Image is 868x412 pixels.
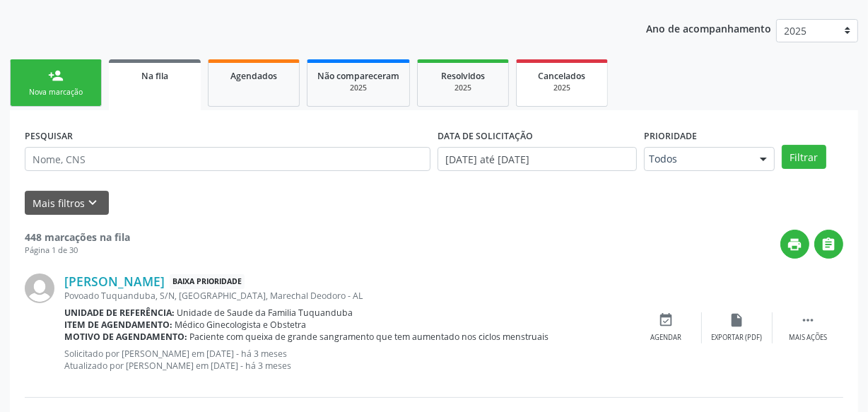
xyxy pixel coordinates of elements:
p: Solicitado por [PERSON_NAME] em [DATE] - há 3 meses Atualizado por [PERSON_NAME] em [DATE] - há 3... [64,348,631,372]
div: Agendar [651,333,682,343]
strong: 448 marcações na fila [25,230,130,244]
i: keyboard_arrow_down [86,195,101,211]
p: Ano de acompanhamento [646,19,771,37]
span: Médico Ginecologista e Obstetra [175,319,307,331]
a: [PERSON_NAME] [64,273,165,289]
label: PESQUISAR [25,125,73,147]
button: Mais filtroskeyboard_arrow_down [25,191,109,216]
span: Paciente com queixa de grande sangramento que tem aumentado nos ciclos menstruais [190,331,549,343]
span: Não compareceram [317,70,399,82]
div: person_add [48,68,64,83]
button: print [780,230,809,259]
div: 2025 [428,83,498,93]
button:  [814,230,843,259]
input: Selecione um intervalo [438,147,637,171]
span: Agendados [230,70,277,82]
b: Motivo de agendamento: [64,331,187,343]
b: Item de agendamento: [64,319,172,331]
div: Povoado Tuquanduba, S/N, [GEOGRAPHIC_DATA], Marechal Deodoro - AL [64,290,631,302]
i: insert_drive_file [729,312,745,328]
span: Cancelados [539,70,586,82]
span: Baixa Prioridade [170,274,245,289]
div: Nova marcação [20,87,91,98]
b: Unidade de referência: [64,307,175,319]
div: 2025 [527,83,597,93]
button: Filtrar [782,145,826,169]
div: 2025 [317,83,399,93]
div: Exportar (PDF) [712,333,763,343]
label: DATA DE SOLICITAÇÃO [438,125,533,147]
i: event_available [659,312,674,328]
span: Resolvidos [441,70,485,82]
input: Nome, CNS [25,147,430,171]
i:  [800,312,816,328]
div: Mais ações [789,333,827,343]
i:  [821,237,837,252]
span: Na fila [141,70,168,82]
span: Unidade de Saude da Familia Tuquanduba [177,307,353,319]
img: img [25,273,54,303]
div: Página 1 de 30 [25,245,130,257]
i: print [787,237,803,252]
label: Prioridade [644,125,697,147]
span: Todos [649,152,746,166]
